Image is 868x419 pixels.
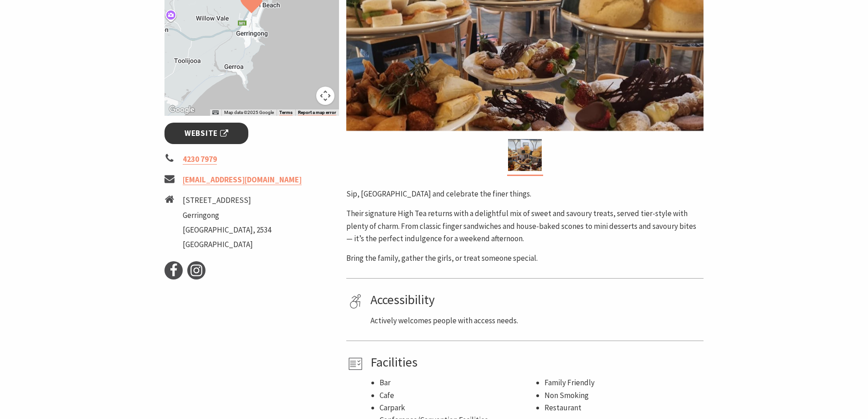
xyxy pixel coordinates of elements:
[346,252,704,264] p: Bring the family, gather the girls, or treat someone special.
[279,110,293,115] a: Terms (opens in new tab)
[370,292,700,308] h4: Accessibility
[298,110,336,115] a: Report a map error
[183,175,302,185] a: [EMAIL_ADDRESS][DOMAIN_NAME]
[167,104,197,116] img: Google
[380,389,535,402] li: Cafe
[544,377,700,389] li: Family Friendly
[183,154,217,165] a: 4230 7979
[185,127,228,140] span: Website
[544,389,700,402] li: Non Smoking
[224,110,274,115] span: Map data ©2025 Google
[544,402,700,414] li: Restaurant
[346,188,704,200] p: Sip, [GEOGRAPHIC_DATA] and celebrate the finer things.
[370,315,700,327] p: Actively welcomes people with access needs.
[316,87,334,105] button: Map camera controls
[346,207,704,245] p: Their signature High Tea returns with a delightful mix of sweet and savoury treats, served tier-s...
[183,238,271,251] li: [GEOGRAPHIC_DATA]
[370,355,700,370] h4: Facilities
[183,194,271,207] li: [STREET_ADDRESS]
[183,209,271,222] li: Gerringong
[183,224,271,236] li: [GEOGRAPHIC_DATA], 2534
[380,377,535,389] li: Bar
[380,402,535,414] li: Carpark
[164,123,249,144] a: Website
[508,139,542,171] img: High Tea
[212,109,219,116] button: Keyboard shortcuts
[167,104,197,116] a: Open this area in Google Maps (opens a new window)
